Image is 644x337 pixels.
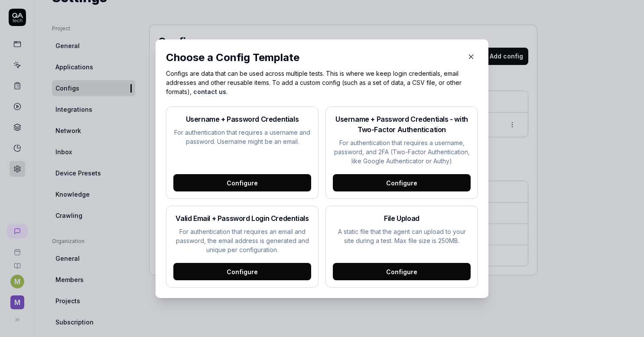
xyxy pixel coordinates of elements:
[333,138,471,165] p: For authentication that requires a username, password, and 2FA (Two-Factor Authentication, like G...
[333,263,471,280] div: Configure
[166,50,461,65] div: Choose a Config Template
[173,114,311,124] h2: Username + Password Credentials
[333,213,471,224] h2: File Upload
[464,50,478,64] button: Close Modal
[193,88,226,95] a: contact us
[333,114,471,135] h2: Username + Password Credentials - with Two-Factor Authentication
[325,206,478,288] button: File UploadA static file that the agent can upload to your site during a test. Max file size is 2...
[173,128,311,146] p: For authentication that requires a username and password. Username might be an email.
[166,206,319,288] button: Valid Email + Password Login CredentialsFor authentication that requires an email and password, t...
[173,227,311,254] p: For authentication that requires an email and password, the email address is generated and unique...
[325,107,478,199] button: Username + Password Credentials - with Two-Factor AuthenticationFor authentication that requires ...
[173,263,311,280] div: Configure
[333,174,471,191] div: Configure
[166,69,478,96] p: Configs are data that can be used across multiple tests. This is where we keep login credentials,...
[173,174,311,191] div: Configure
[166,107,319,199] button: Username + Password CredentialsFor authentication that requires a username and password. Username...
[173,213,311,224] h2: Valid Email + Password Login Credentials
[333,227,471,245] p: A static file that the agent can upload to your site during a test. Max file size is 250MB.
